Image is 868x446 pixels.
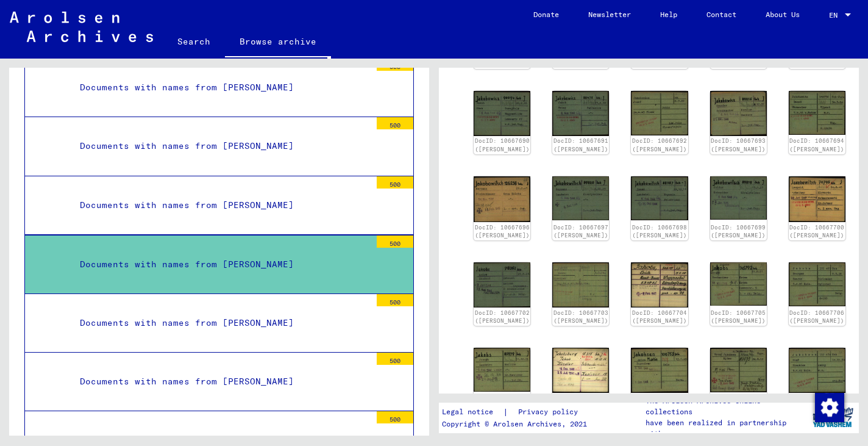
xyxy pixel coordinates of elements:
div: Documents with names from [PERSON_NAME] [71,193,371,217]
a: DocID: 10667706 ([PERSON_NAME]) [789,309,844,325]
p: have been realized in partnership with [646,417,806,439]
div: 500 [377,236,413,248]
p: The Arolsen Archives online collections [646,395,806,417]
a: Browse archive [225,27,331,59]
div: 500 [377,411,413,423]
img: 001.jpg [474,176,530,222]
img: 001.jpg [631,91,688,135]
img: 001.jpg [710,262,767,306]
img: 001.jpg [474,91,530,135]
img: 001.jpg [474,348,530,392]
span: EN [829,11,842,20]
a: DocID: 10667690 ([PERSON_NAME]) [475,137,530,153]
img: 001.jpg [552,176,609,220]
a: DocID: 10667703 ([PERSON_NAME]) [553,309,608,325]
a: DocID: 10667705 ([PERSON_NAME]) [711,309,766,325]
div: Documents with names from [PERSON_NAME] [71,253,371,276]
a: DocID: 10667704 ([PERSON_NAME]) [632,309,687,325]
img: Arolsen_neg.svg [10,12,153,42]
div: Documents with names from [PERSON_NAME] [71,370,371,394]
div: Documents with names from [PERSON_NAME] [71,311,371,335]
a: DocID: 10667691 ([PERSON_NAME]) [553,137,608,153]
a: DocID: 10667694 ([PERSON_NAME]) [789,137,844,153]
a: DocID: 10667698 ([PERSON_NAME]) [632,224,687,239]
img: 001.jpg [631,262,688,307]
img: 001.jpg [552,262,609,307]
a: DocID: 10667702 ([PERSON_NAME]) [475,309,530,325]
img: yv_logo.png [810,402,856,433]
div: 500 [377,117,413,129]
a: Privacy policy [508,406,592,419]
img: 001.jpg [789,176,845,222]
img: 001.jpg [631,348,688,393]
img: 001.jpg [789,91,845,135]
div: 500 [377,353,413,365]
a: DocID: 10667693 ([PERSON_NAME]) [711,137,766,153]
img: 001.jpg [552,91,609,135]
p: Copyright © Arolsen Archives, 2021 [442,419,592,430]
img: 001.jpg [474,262,530,308]
img: 001.jpg [552,348,609,392]
a: DocID: 10667697 ([PERSON_NAME]) [553,224,608,239]
a: DocID: 10667692 ([PERSON_NAME]) [632,137,687,153]
div: 500 [377,294,413,306]
img: 001.jpg [789,262,845,306]
img: 001.jpg [631,176,688,220]
a: DocID: 10667699 ([PERSON_NAME]) [711,224,766,239]
img: Change consent [815,393,844,422]
img: 001.jpg [710,176,767,220]
div: Documents with names from [PERSON_NAME] [71,134,371,158]
a: Search [163,27,225,56]
div: 500 [377,176,413,189]
div: | [442,406,592,419]
img: 001.jpg [710,91,767,135]
a: DocID: 10667696 ([PERSON_NAME]) [475,224,530,239]
a: Legal notice [442,406,503,419]
div: Documents with names from [PERSON_NAME] [71,76,371,99]
img: 001.jpg [789,348,845,392]
a: DocID: 10667700 ([PERSON_NAME]) [789,224,844,239]
img: 001.jpg [710,348,767,392]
